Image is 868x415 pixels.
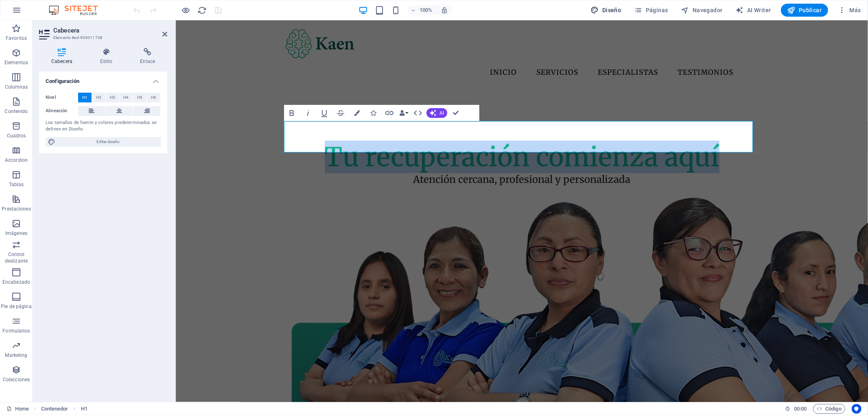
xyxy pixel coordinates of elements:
p: Favoritos [6,35,27,41]
h4: Estilo [88,48,128,65]
p: Prestaciones [2,206,31,212]
span: Navegador [681,6,723,14]
span: H3 [110,93,115,102]
i: Al redimensionar, ajustar el nivel de zoom automáticamente para ajustarse al dispositivo elegido. [441,7,448,14]
button: HTML [410,105,426,121]
p: Colecciones [3,376,30,383]
button: Haz clic para salir del modo de previsualización y seguir editando [181,5,191,15]
p: Cuadros [7,133,26,139]
button: H4 [120,93,133,102]
p: Encabezado [2,279,30,285]
label: Alineación [46,106,78,116]
button: Confirm (Ctrl+⏎) [448,105,464,121]
button: Underline (Ctrl+U) [317,105,332,121]
span: AI Writer [736,6,771,14]
span: H5 [137,93,142,102]
a: Haz clic para cancelar la selección y doble clic para abrir páginas [7,404,29,414]
span: H4 [123,93,129,102]
span: AI [439,111,444,115]
span: Publicar [787,6,822,14]
h4: Cabecera [39,48,88,65]
button: Bold (Ctrl+B) [284,105,300,121]
button: Publicar [781,4,829,17]
button: Usercentrics [852,404,861,414]
i: Volver a cargar página [198,6,207,15]
h3: Elemento #ed-903011738 [53,34,151,41]
h2: Cabecera [53,27,167,34]
button: AI [426,108,447,118]
button: 100% [407,5,436,15]
span: Editar diseño [58,137,158,147]
p: Columnas [5,84,28,90]
span: H1 [82,93,87,102]
button: H6 [147,93,160,102]
button: Editar diseño [46,137,161,147]
button: Más [835,4,864,17]
p: Imágenes [5,230,27,237]
p: Elementos [4,59,28,66]
button: Diseño [588,4,625,17]
p: Tablas [9,181,24,188]
h4: Configuración [39,72,167,86]
button: Link [382,105,397,121]
p: Accordion [5,157,28,163]
h4: Enlace [128,48,167,65]
span: Código [817,404,842,414]
p: Formularios [2,328,30,334]
span: : [800,406,801,412]
span: Diseño [591,6,621,14]
span: Más [838,6,861,14]
span: Haz clic para seleccionar y doble clic para editar [41,404,68,414]
span: Haz clic para seleccionar y doble clic para editar [81,404,87,414]
button: reload [197,5,207,15]
p: Contenido [4,108,28,115]
button: Data Bindings [398,105,409,121]
span: 00 00 [794,404,807,414]
span: Páginas [634,6,668,14]
button: Strikethrough [333,105,348,121]
button: Páginas [631,4,671,17]
button: H2 [92,93,105,102]
div: Los tamaños de fuente y colores predeterminados se definen en Diseño. [46,120,161,133]
h6: Tiempo de la sesión [785,404,807,414]
span: H6 [151,93,156,102]
span: H2 [96,93,101,102]
button: Icons [365,105,381,121]
button: Colors [349,105,365,121]
h6: 100% [420,5,433,15]
button: AI Writer [732,4,774,17]
button: H5 [133,93,146,102]
h1: Tu recuperación comienza aquí [112,121,581,152]
button: H3 [106,93,119,102]
label: Nivel [46,93,78,102]
img: Editor Logo [47,5,108,15]
nav: breadcrumb [41,404,87,414]
button: Código [813,404,845,414]
button: Italic (Ctrl+I) [300,105,316,121]
p: Marketing [5,352,27,359]
button: H1 [78,93,92,102]
p: Pie de página [1,303,31,310]
button: Navegador [678,4,726,17]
